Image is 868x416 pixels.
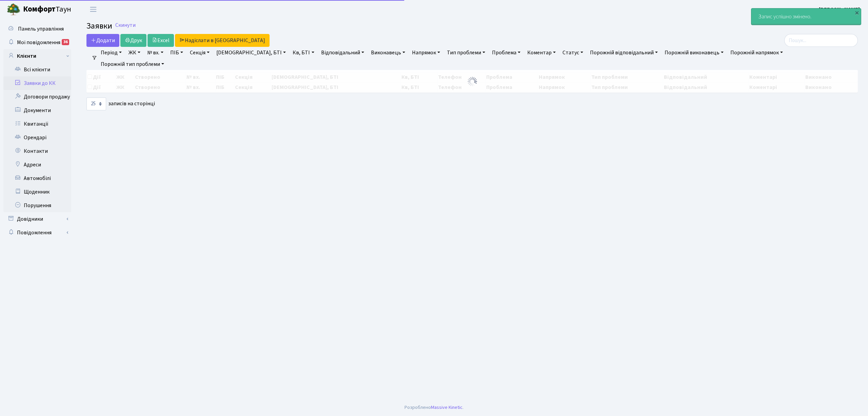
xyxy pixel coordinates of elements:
a: Кв, БТІ [290,47,317,58]
div: Запис успішно змінено. [751,8,861,25]
a: Адреси [3,158,71,171]
a: Порушення [3,199,71,212]
select: записів на сторінці [86,97,106,110]
a: Договори продажу [3,90,71,104]
a: Статус [560,47,586,58]
a: № вх. [144,47,166,58]
a: Тип проблеми [444,47,488,58]
a: Автомобілі [3,171,71,185]
span: Таун [23,4,71,15]
a: Секція [187,47,212,58]
div: 36 [62,39,69,45]
a: Період [98,47,124,58]
a: ПІБ [167,47,186,58]
img: Обробка... [467,76,478,87]
a: Виконавець [368,47,408,58]
a: Напрямок [409,47,443,58]
a: Порожній напрямок [728,47,786,58]
div: Розроблено . [405,404,463,411]
span: Заявки [86,20,112,32]
a: Проблема [489,47,523,58]
a: Орендарі [3,131,71,144]
a: Квитанції [3,117,71,131]
a: Порожній виконавець [662,47,726,58]
label: записів на сторінці [86,97,155,110]
img: logo.png [7,3,20,16]
a: Excel [147,34,174,47]
div: × [853,9,860,16]
a: Контакти [3,144,71,158]
a: Довідники [3,212,71,226]
a: Відповідальний [318,47,367,58]
a: Мої повідомлення36 [3,36,71,49]
a: [DEMOGRAPHIC_DATA], БТІ [214,47,289,58]
span: Панель управління [18,25,64,33]
button: Переключити навігацію [85,4,102,15]
a: Панель управління [3,22,71,36]
a: Надіслати в [GEOGRAPHIC_DATA] [175,34,270,47]
a: Скинути [115,22,136,29]
a: Всі клієнти [3,63,71,76]
a: Порожній тип проблеми [98,58,167,70]
input: Пошук... [784,34,858,47]
a: Щоденник [3,185,71,199]
a: ЖК [126,47,143,58]
a: Додати [86,34,119,47]
b: Комфорт [23,4,56,15]
a: Заявки до КК [3,76,71,90]
span: Мої повідомлення [17,39,60,46]
a: Massive Kinetic [431,404,462,411]
a: Друк [120,34,146,47]
span: Додати [91,37,115,44]
a: Повідомлення [3,226,71,239]
a: Документи [3,104,71,117]
a: Коментар [525,47,558,58]
a: Клієнти [3,49,71,63]
a: Порожній відповідальний [587,47,660,58]
a: [PERSON_NAME] [819,5,860,14]
b: [PERSON_NAME] [819,6,860,13]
